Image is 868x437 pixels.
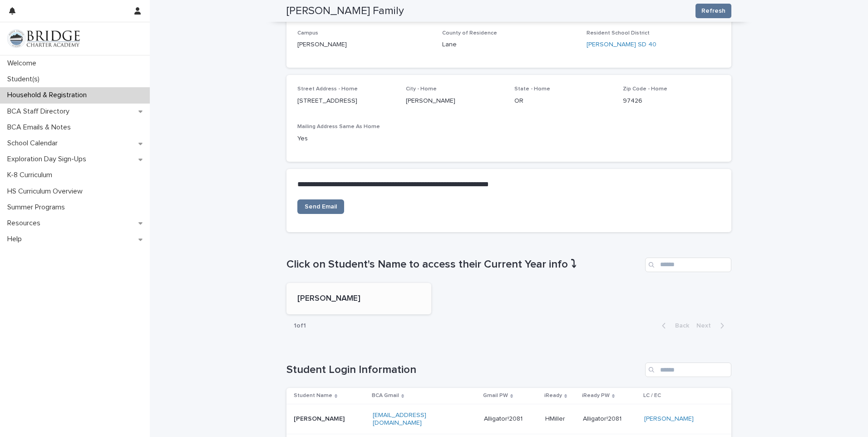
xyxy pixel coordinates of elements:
span: Refresh [701,6,725,15]
input: Search [645,363,731,377]
p: Alligator!2081 [583,413,623,423]
p: Lane [442,40,576,50]
span: Mailing Address Same As Home [297,124,380,129]
p: 1 of 1 [286,315,313,337]
p: Alligator!2081 [484,415,538,423]
p: [STREET_ADDRESS] [297,96,395,106]
a: [EMAIL_ADDRESS][DOMAIN_NAME] [373,412,426,426]
span: Street Address - Home [297,86,358,92]
p: [PERSON_NAME] [294,415,365,423]
p: OR [514,96,612,106]
p: Resources [4,219,48,228]
span: Back [670,323,689,329]
a: [PERSON_NAME] SD 40 [587,40,656,50]
h1: Click on Student's Name to access their Current Year info ⤵ [286,258,641,271]
h2: [PERSON_NAME] Family [286,5,404,18]
p: Student(s) [4,75,47,84]
p: K-8 Curriculum [4,171,59,179]
input: Search [645,258,731,272]
p: HMiller [545,415,576,423]
p: HS Curriculum Overview [4,187,90,196]
img: V1C1m3IdTEidaUdm9Hs0 [7,30,80,48]
p: Summer Programs [4,203,72,212]
span: Send Email [305,204,337,210]
p: BCA Emails & Notes [4,123,78,132]
p: Help [4,235,29,243]
p: Yes [297,134,395,144]
p: iReady PW [582,391,610,401]
h1: Student Login Information [286,363,641,377]
a: Send Email [297,199,344,214]
p: School Calendar [4,139,65,148]
p: LC / EC [643,391,661,401]
p: Household & Registration [4,91,94,99]
p: [PERSON_NAME] [406,96,503,106]
p: BCA Staff Directory [4,107,77,116]
p: BCA Gmail [372,391,399,401]
a: [PERSON_NAME] [644,415,694,423]
span: Resident School District [587,30,650,36]
span: County of Residence [442,30,497,36]
button: Next [693,322,731,330]
p: Exploration Day Sign-Ups [4,155,94,164]
p: 97426 [623,96,720,106]
p: Gmail PW [483,391,508,401]
p: iReady [544,391,562,401]
span: Next [696,323,716,329]
span: State - Home [514,86,550,92]
p: [PERSON_NAME] [297,40,431,50]
a: [PERSON_NAME] [286,283,431,315]
button: Refresh [695,4,731,18]
button: Back [655,322,693,330]
p: [PERSON_NAME] [297,294,420,304]
span: Campus [297,30,318,36]
span: Zip Code - Home [623,86,667,92]
p: Student Name [294,391,332,401]
span: City - Home [406,86,437,92]
p: Welcome [4,59,44,68]
tr: [PERSON_NAME][EMAIL_ADDRESS][DOMAIN_NAME]Alligator!2081HMillerAlligator!2081Alligator!2081 [PERSO... [286,404,731,434]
